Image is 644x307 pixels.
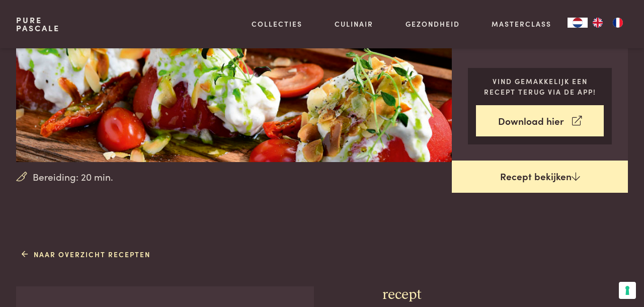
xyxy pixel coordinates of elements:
h3: recept [382,286,628,304]
a: Masterclass [492,19,551,29]
a: Gezondheid [406,19,460,29]
ul: Language list [588,18,628,28]
a: FR [608,18,628,28]
a: Naar overzicht recepten [22,249,151,260]
a: NL [568,18,588,28]
span: Bereiding: 20 min. [33,170,113,184]
a: Collecties [252,19,302,29]
a: Download hier [476,105,604,137]
a: PurePascale [16,16,60,32]
aside: Language selected: Nederlands [568,18,628,28]
p: Vind gemakkelijk een recept terug via de app! [476,76,604,97]
button: Uw voorkeuren voor toestemming voor trackingtechnologieën [619,282,636,299]
a: Culinair [335,19,373,29]
div: Language [568,18,588,28]
a: EN [588,18,608,28]
a: Recept bekijken [452,161,628,193]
